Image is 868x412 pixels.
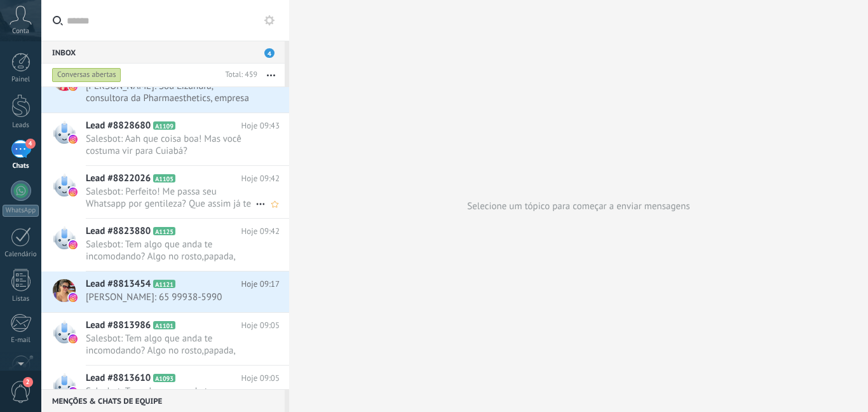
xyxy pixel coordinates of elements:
[241,120,280,132] span: Hoje 09:43
[86,172,151,185] span: Lead #8822026
[86,385,255,409] span: Salesbot: Tem algo que anda te incomodando? Algo no rosto,papada, contorno, bigode chinês, lábios...
[153,280,175,288] span: A1121
[86,225,151,238] span: Lead #8823880
[41,113,289,165] a: Lead #8828680 A1109 Hoje 09:43 Salesbot: Aah que coisa boa! Mas você costuma vir para Cuiabá?
[153,321,175,329] span: A1101
[3,336,39,345] div: E-mail
[3,295,39,303] div: Listas
[86,291,255,303] span: [PERSON_NAME]: 65 99938-5990
[241,225,280,238] span: Hoje 09:42
[86,333,255,357] span: Salesbot: Tem algo que anda te incomodando? Algo no rosto,papada, contorno, bigode chinês, lábios...
[153,121,175,130] span: A1109
[86,120,151,132] span: Lead #8828680
[241,172,280,185] span: Hoje 09:42
[86,80,255,104] span: [PERSON_NAME]: Sou Lizandra, consultora da Pharmaesthetics, empresa que produz a linha de preench...
[41,219,289,271] a: Lead #8823880 A1125 Hoje 09:42 Salesbot: Tem algo que anda te incomodando? Algo no rosto,papada, ...
[41,313,289,365] a: Lead #8813986 A1101 Hoje 09:05 Salesbot: Tem algo que anda te incomodando? Algo no rosto,papada, ...
[241,372,280,385] span: Hoje 09:05
[86,278,151,291] span: Lead #8813454
[257,64,285,86] button: Mais
[41,271,289,312] a: Lead #8813454 A1121 Hoje 09:17 [PERSON_NAME]: 65 99938-5990
[69,334,78,343] img: instagram.svg
[264,48,275,58] span: 4
[41,389,285,412] div: Menções & Chats de equipe
[25,139,36,149] span: 4
[153,374,175,382] span: A1093
[86,133,255,157] span: Salesbot: Aah que coisa boa! Mas você costuma vir para Cuiabá?
[86,238,255,263] span: Salesbot: Tem algo que anda te incomodando? Algo no rosto,papada, contorno, bigode chinês, lábios...
[69,293,78,302] img: instagram.svg
[69,240,78,249] img: instagram.svg
[3,251,39,259] div: Calendário
[86,186,255,210] span: Salesbot: Perfeito! Me passa seu Whatsapp por gentileza? Que assim já te encaminho para minha sec...
[3,76,39,84] div: Painel
[41,41,285,64] div: Inbox
[3,121,39,130] div: Leads
[153,174,175,182] span: A1105
[153,227,175,235] span: A1125
[86,319,151,332] span: Lead #8813986
[3,205,39,217] div: WhatsApp
[220,69,257,81] div: Total: 459
[69,387,78,396] img: instagram.svg
[3,162,39,170] div: Chats
[12,27,29,36] span: Conta
[41,166,289,218] a: Lead #8822026 A1105 Hoje 09:42 Salesbot: Perfeito! Me passa seu Whatsapp por gentileza? Que assim...
[69,135,78,144] img: instagram.svg
[69,188,78,196] img: instagram.svg
[52,67,121,83] div: Conversas abertas
[86,372,151,385] span: Lead #8813610
[241,319,280,332] span: Hoje 09:05
[23,377,33,387] span: 2
[241,278,280,291] span: Hoje 09:17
